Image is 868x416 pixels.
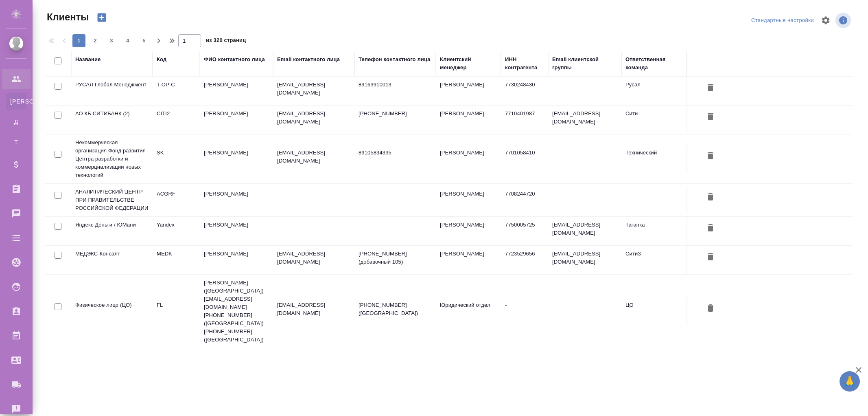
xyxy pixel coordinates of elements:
[200,106,273,134] td: [PERSON_NAME]
[92,11,112,24] button: Создать
[359,55,431,64] div: Телефон контактного лица
[548,217,621,245] td: [EMAIL_ADDRESS][DOMAIN_NAME]
[359,110,432,118] p: [PHONE_NUMBER]
[359,81,432,89] p: 89163910013
[71,217,153,245] td: Яндекс Деньги / ЮМани
[153,106,200,134] td: CITI2
[621,106,687,134] td: Сити
[153,186,200,214] td: ACGRF
[153,145,200,173] td: SK
[206,35,246,47] span: из 320 страниц
[153,297,200,326] td: FL
[501,106,548,134] td: 7710401987
[121,34,134,47] button: 4
[153,246,200,274] td: MEDK
[89,34,102,47] button: 2
[157,55,166,64] div: Код
[621,217,687,245] td: Таганка
[621,77,687,105] td: Русал
[436,246,501,274] td: [PERSON_NAME]
[621,297,687,326] td: ЦО
[704,301,717,316] button: Удалить
[440,55,497,72] div: Клиентский менеджер
[501,186,548,214] td: 7708244720
[359,301,432,317] p: [PHONE_NUMBER] ([GEOGRAPHIC_DATA])
[621,145,687,173] td: Технический
[71,297,153,326] td: Физическое лицо (ЦО)
[501,77,548,105] td: 7730248430
[89,37,102,45] span: 2
[436,106,501,134] td: [PERSON_NAME]
[153,77,200,105] td: T-OP-C
[6,114,26,130] a: Д
[548,106,621,134] td: [EMAIL_ADDRESS][DOMAIN_NAME]
[625,55,682,72] div: Ответственная команда
[436,186,501,214] td: [PERSON_NAME]
[359,149,432,157] p: 89105834335
[704,190,717,205] button: Удалить
[840,371,860,392] button: 🙏
[835,13,853,28] span: Посмотреть информацию
[10,118,22,126] span: Д
[277,110,350,126] p: [EMAIL_ADDRESS][DOMAIN_NAME]
[501,246,548,274] td: 7723529656
[704,221,717,236] button: Удалить
[436,77,501,105] td: [PERSON_NAME]
[153,217,200,245] td: Yandex
[843,373,857,390] span: 🙏
[505,55,544,72] div: ИНН контрагента
[704,110,717,125] button: Удалить
[200,246,273,274] td: [PERSON_NAME]
[436,217,501,245] td: [PERSON_NAME]
[704,250,717,265] button: Удалить
[71,246,153,274] td: МЕДЭКС-Консалт
[71,184,153,216] td: АНАЛИТИЧЕСКИЙ ЦЕНТР ПРИ ПРАВИТЕЛЬСТВЕ РОССИЙСКОЙ ФЕДЕРАЦИИ
[501,297,548,326] td: -
[621,246,687,274] td: Сити3
[501,217,548,245] td: 7750005725
[501,145,548,173] td: 7701058410
[200,217,273,245] td: [PERSON_NAME]
[138,37,151,45] span: 5
[45,11,89,24] span: Клиенты
[277,81,350,97] p: [EMAIL_ADDRESS][DOMAIN_NAME]
[204,55,265,64] div: ФИО контактного лица
[71,134,153,183] td: Некоммерческая организация Фонд развития Центра разработки и коммерциализации новых технологий
[359,250,432,266] p: [PHONE_NUMBER] (добавочный 105)
[105,37,118,45] span: 3
[749,14,816,27] div: split button
[277,250,350,266] p: [EMAIL_ADDRESS][DOMAIN_NAME]
[71,77,153,105] td: РУСАЛ Глобал Менеджмент
[121,37,134,45] span: 4
[436,297,501,326] td: Юридический отдел
[105,34,118,47] button: 3
[71,106,153,134] td: АО КБ СИТИБАНК (2)
[200,145,273,173] td: [PERSON_NAME]
[704,81,717,96] button: Удалить
[277,301,350,317] p: [EMAIL_ADDRESS][DOMAIN_NAME]
[552,55,617,72] div: Email клиентской группы
[200,77,273,105] td: [PERSON_NAME]
[200,186,273,214] td: [PERSON_NAME]
[548,246,621,274] td: [EMAIL_ADDRESS][DOMAIN_NAME]
[10,97,22,106] span: [PERSON_NAME]
[138,34,151,47] button: 5
[816,11,835,30] span: Настроить таблицу
[704,149,717,164] button: Удалить
[277,55,340,64] div: Email контактного лица
[75,55,101,64] div: Название
[277,149,350,165] p: [EMAIL_ADDRESS][DOMAIN_NAME]
[436,145,501,173] td: [PERSON_NAME]
[10,138,22,146] span: Т
[200,275,273,348] td: [PERSON_NAME] ([GEOGRAPHIC_DATA]) [EMAIL_ADDRESS][DOMAIN_NAME] [PHONE_NUMBER] ([GEOGRAPHIC_DATA])...
[6,93,26,110] a: [PERSON_NAME]
[6,134,26,150] a: Т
